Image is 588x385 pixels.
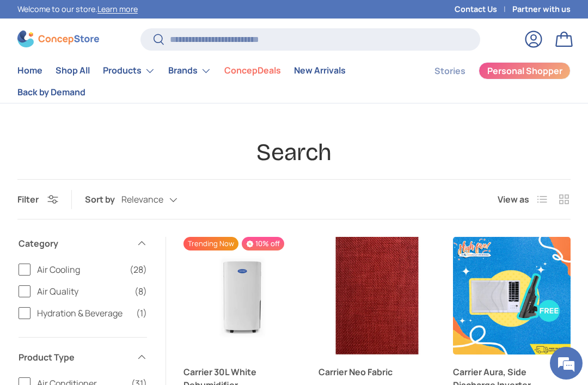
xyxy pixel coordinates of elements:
label: Sort by [85,193,121,206]
a: Shop All [56,60,90,81]
a: Products [103,60,155,82]
a: Home [17,60,42,81]
a: Carrier Neo Fabric [318,237,436,355]
span: (8) [134,285,147,298]
img: ConcepStore [17,30,99,47]
summary: Product Type [19,338,147,377]
nav: Primary [17,60,408,103]
a: Contact Us [455,3,512,15]
a: Brands [168,60,211,82]
a: Stories [434,60,465,82]
summary: Brands [162,60,218,82]
h1: Search [17,138,571,167]
span: Filter [17,193,39,205]
a: Carrier 30L White Dehumidifier [183,237,301,355]
a: Partner with us [512,3,571,15]
img: carrier-dehumidifier-30-liter-full-view-concepstore [183,237,301,355]
span: Hydration & Beverage [37,307,130,320]
span: Product Type [19,351,130,364]
span: Category [19,237,130,250]
span: Personal Shopper [487,66,562,75]
span: Trending Now [183,237,238,250]
span: Air Quality [37,285,128,298]
a: New Arrivals [294,60,346,81]
summary: Products [96,60,162,82]
span: 10% off [242,237,284,250]
a: Back by Demand [17,82,85,103]
a: Carrier Neo Fabric [318,365,436,378]
img: carrier-neo-fabric-garnet-red-full-view-concepstore [318,237,436,355]
span: (1) [136,307,147,320]
summary: Category [19,224,147,263]
a: Learn more [97,4,138,14]
span: Relevance [121,194,163,205]
a: Carrier Aura, Side Discharge Inverter [453,237,571,355]
span: (28) [130,263,147,276]
nav: Secondary [408,60,571,103]
button: Relevance [121,191,199,210]
span: Air Cooling [37,263,123,276]
span: View as [498,193,529,206]
a: Personal Shopper [479,62,571,80]
button: Filter [17,193,58,205]
a: ConcepDeals [224,60,281,81]
p: Welcome to our store. [17,3,138,15]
